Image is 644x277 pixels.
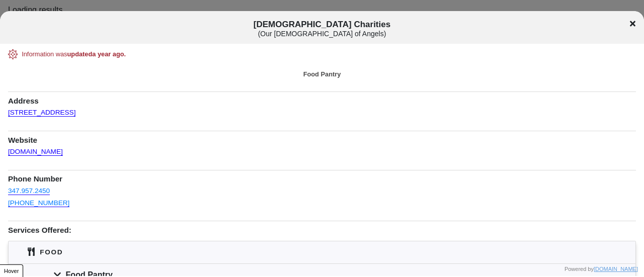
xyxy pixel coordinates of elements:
[8,131,636,145] h1: Website
[8,103,75,117] a: [STREET_ADDRESS]
[8,91,636,106] h1: Address
[8,221,636,235] h1: Services Offered:
[8,194,69,207] a: [PHONE_NUMBER]
[55,20,589,38] span: [DEMOGRAPHIC_DATA] Charities
[8,69,636,79] div: Food Pantry
[67,50,126,58] span: updated a year ago .
[594,266,638,272] a: [DOMAIN_NAME]
[8,181,50,195] a: 347.957.2450
[8,187,50,195] a: 347.957.2450
[40,247,63,257] div: Food
[55,30,589,38] div: ( Our [DEMOGRAPHIC_DATA] of Angels )
[565,265,638,273] div: Powered by
[8,170,636,184] h1: Phone Number
[8,142,63,156] a: [DOMAIN_NAME]
[8,199,69,207] a: [PHONE_NUMBER]
[22,49,622,59] div: Information was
